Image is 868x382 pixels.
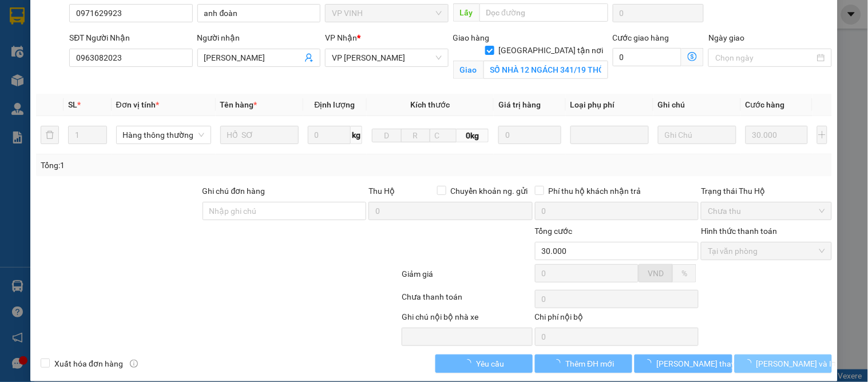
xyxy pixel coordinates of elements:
span: Tên hàng [220,100,257,109]
span: Chuyển khoản ng. gửi [446,185,533,197]
span: Tổng cước [535,226,573,236]
label: Cước giao hàng [613,33,669,42]
div: Trạng thái Thu Hộ [701,185,831,197]
span: Thêm ĐH mới [565,357,614,370]
span: Phí thu hộ khách nhận trả [544,185,646,197]
span: Tại văn phòng [708,242,825,260]
div: Tổng: 1 [41,159,336,172]
span: Đơn vị tính [116,100,159,109]
span: Kích thước [411,100,450,109]
span: loading [553,359,565,367]
input: VD: Bàn, Ghế [220,126,299,144]
input: 0 [498,126,561,144]
div: Chưa thanh toán [401,291,533,311]
span: loading [463,359,476,367]
label: Hình thức thanh toán [701,226,777,236]
span: loading [644,359,656,367]
span: SL [68,100,77,109]
span: VP GIA LÂM [332,49,441,66]
div: Ghi chú nội bộ nhà xe [402,311,532,328]
span: Định lượng [315,100,355,109]
span: kg [351,126,362,144]
span: VP VINH [332,5,441,22]
th: Ghi chú [653,94,741,116]
button: plus [817,126,827,144]
input: 0 [746,126,808,144]
img: logo [6,62,26,118]
span: VP Nhận [325,33,357,42]
span: 0kg [457,129,489,142]
span: dollar-circle [688,52,697,61]
button: [PERSON_NAME] thay đổi [635,355,732,373]
input: Ngày giao [715,51,814,64]
span: Giao hàng [453,33,490,42]
span: [GEOGRAPHIC_DATA] tận nơi [494,44,608,57]
input: Cước giao hàng [613,48,682,66]
span: Lấy [453,3,479,22]
button: Thêm ĐH mới [535,355,632,373]
th: Loại phụ phí [566,94,653,116]
div: SĐT Người Nhận [69,31,192,44]
span: [PERSON_NAME] và In [756,357,837,370]
span: loading [744,359,756,367]
span: [GEOGRAPHIC_DATA], [GEOGRAPHIC_DATA] ↔ [GEOGRAPHIC_DATA] [28,49,116,87]
div: Người nhận [197,31,320,44]
span: Chưa thu [708,202,825,220]
button: Yêu cầu [435,355,533,373]
span: Hàng thông thường [123,126,204,144]
span: Giá trị hàng [498,100,541,109]
input: Cước lấy hàng [613,4,704,22]
label: Ghi chú đơn hàng [203,186,265,196]
span: Giao [453,61,483,79]
input: D [372,129,402,142]
span: Cước hàng [746,100,785,109]
input: Dọc đường [479,3,608,22]
span: VND [648,269,664,278]
span: info-circle [130,360,138,368]
span: % [681,269,687,278]
input: Ghi Chú [658,126,736,144]
button: [PERSON_NAME] và In [735,355,832,373]
span: Thu Hộ [368,186,395,196]
button: delete [41,126,59,144]
input: Ghi chú đơn hàng [203,202,367,220]
div: Chi phí nội bộ [535,311,699,328]
span: [PERSON_NAME] thay đổi [656,357,748,370]
strong: CHUYỂN PHÁT NHANH AN PHÚ QUÝ [32,9,114,46]
input: Giao tận nơi [483,61,608,79]
span: user-add [304,53,314,62]
span: Yêu cầu [476,357,504,370]
span: Xuất hóa đơn hàng [50,357,128,370]
input: R [401,129,431,142]
div: Giảm giá [401,268,533,288]
label: Ngày giao [708,33,744,42]
input: C [430,129,456,142]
